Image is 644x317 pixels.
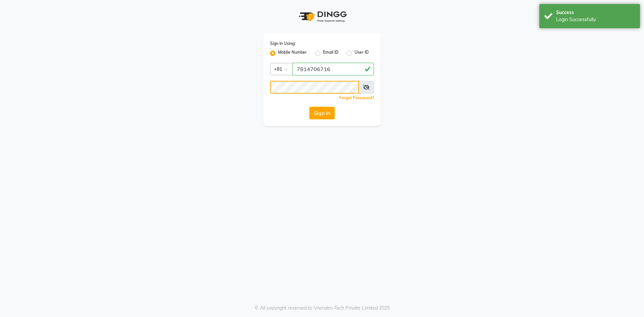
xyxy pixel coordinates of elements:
label: User ID [355,49,369,57]
div: Success [556,9,635,16]
div: Login Successfully. [556,16,635,23]
input: Username [292,63,374,75]
img: logo1.svg [295,7,349,27]
button: Sign In [309,107,335,119]
label: Mobile Number [278,49,307,57]
a: Forgot Password? [339,95,374,100]
input: Username [270,81,359,94]
label: Email ID [323,49,338,57]
label: Sign In Using: [270,41,296,47]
